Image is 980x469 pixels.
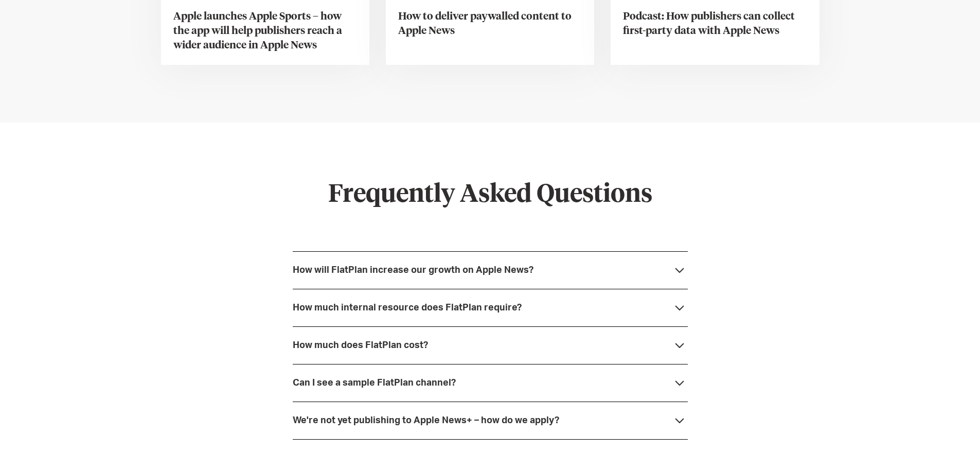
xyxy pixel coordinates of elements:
[293,340,428,351] div: How much does FlatPlan cost?
[293,303,522,313] div: How much internal resource does FlatPlan require?
[293,378,456,388] div: Can I see a sample FlatPlan channel?
[293,180,688,210] h2: Frequently Asked Questions
[623,9,807,38] h3: Podcast: How publishers can collect first-party data with Apple News
[173,9,357,53] h3: Apple launches Apple Sports – how the app will help publishers reach a wider audience in Apple News
[293,415,559,426] div: We're not yet publishing to Apple News+ – how do we apply?
[293,265,533,275] div: How will FlatPlan increase our growth on Apple News?
[398,9,582,38] h3: How to deliver paywalled content to Apple News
